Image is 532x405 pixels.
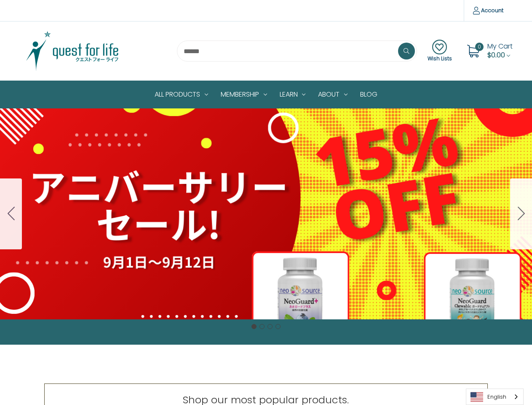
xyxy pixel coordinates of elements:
[487,41,513,51] span: My Cart
[275,324,281,329] button: Go to slide 4
[259,324,265,329] button: Go to slide 2
[354,81,384,108] a: Blog
[466,389,524,405] aside: Language selected: English
[466,389,524,405] div: Language
[487,41,513,60] a: Cart with 0 items
[312,81,354,108] a: About
[267,324,273,329] button: Go to slide 3
[475,43,484,51] span: 0
[251,324,257,329] button: Go to slide 1
[148,81,214,108] a: All Products
[487,50,505,60] span: $0.00
[466,389,523,405] a: English
[428,40,452,62] a: Wish Lists
[214,81,273,108] a: Membership
[510,178,532,249] button: Go to slide 2
[20,30,125,72] img: Quest Group
[273,81,312,108] a: Learn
